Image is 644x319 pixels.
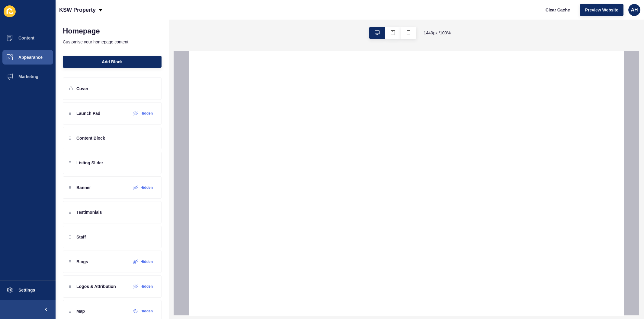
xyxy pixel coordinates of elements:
button: Add Block [63,56,162,68]
span: Clear Cache [546,7,570,13]
p: KSW Property [59,2,96,17]
label: Hidden [140,111,153,116]
p: Customise your homepage content. [63,35,162,49]
span: 1440 px / 100 % [424,30,451,36]
button: Clear Cache [540,4,575,16]
p: Listing Slider [76,160,103,166]
label: Hidden [140,284,153,289]
p: Banner [76,185,91,191]
p: Launch Pad [76,110,100,116]
p: Testimonials [76,209,102,215]
p: Blogs [76,259,88,265]
label: Hidden [140,185,153,190]
span: Add Block [102,59,123,65]
button: Preview Website [580,4,623,16]
span: AH [631,7,638,13]
p: Cover [76,86,88,92]
label: Hidden [140,259,153,264]
h1: Homepage [63,27,100,35]
p: Content Block [76,135,105,141]
p: Staff [76,234,86,240]
label: Hidden [140,309,153,314]
span: Preview Website [585,7,618,13]
p: Map [76,308,85,314]
p: Logos & Attribution [76,283,116,289]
